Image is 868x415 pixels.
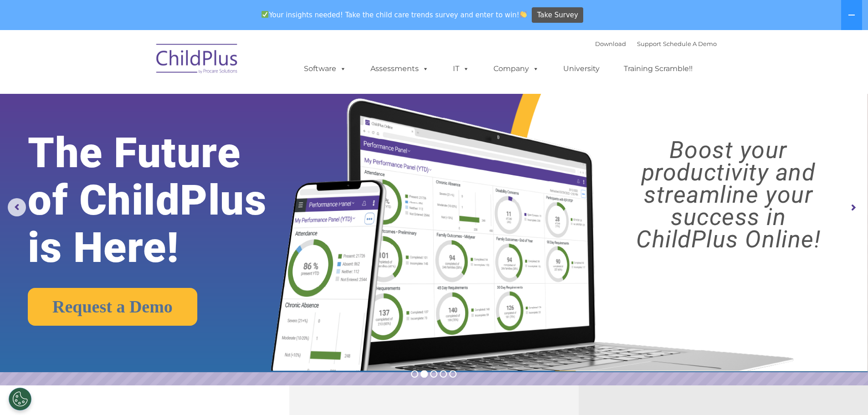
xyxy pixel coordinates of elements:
a: IT [444,60,478,78]
rs-layer: The Future of ChildPlus is Here! [28,129,305,272]
a: University [554,60,609,78]
rs-layer: Boost your productivity and streamline your success in ChildPlus Online! [600,139,857,251]
img: ✅ [262,11,268,18]
a: Assessments [361,60,438,78]
a: Support [637,40,661,47]
font: | [595,40,717,47]
a: Request a Demo [28,288,197,326]
a: Training Scramble!! [615,60,702,78]
img: 👏 [520,11,527,18]
button: Cookies Settings [9,388,31,410]
span: Your insights needed! Take the child care trends survey and enter to win! [258,6,531,24]
a: Download [595,40,626,47]
a: Software [295,60,355,78]
img: ChildPlus by Procare Solutions [152,37,243,83]
a: Company [484,60,548,78]
span: Last name [127,60,154,67]
a: Take Survey [532,7,583,23]
a: Schedule A Demo [663,40,717,47]
span: Take Survey [537,7,578,23]
span: Phone number [127,97,165,104]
